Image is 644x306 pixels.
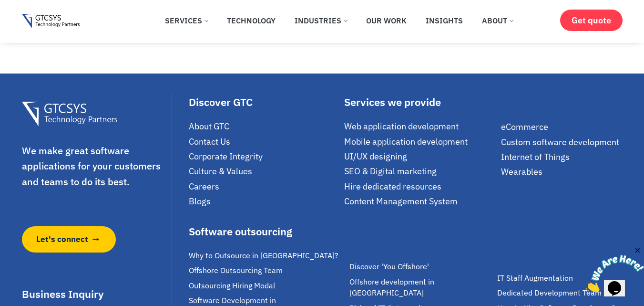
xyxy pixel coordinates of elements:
[22,14,80,29] img: Gtcsys logo
[501,151,570,162] span: Internet of Things
[189,196,340,207] a: Blogs
[344,166,496,177] a: SEO & Digital marketing
[344,121,496,132] a: Web application development
[349,261,429,272] span: Discover 'You Offshore'
[344,136,496,147] a: Mobile application development
[501,151,623,162] a: Internet of Things
[359,10,414,31] a: Our Work
[189,151,340,162] a: Corporate Integrity
[22,143,169,190] p: We make great software applications for your customers and teams to do its best.
[419,10,470,31] a: Insights
[189,181,340,192] a: Careers
[189,250,345,261] a: Why to Outsource in [GEOGRAPHIC_DATA]?
[189,196,211,207] span: Blogs
[287,10,354,31] a: Industries
[189,250,338,261] span: Why to Outsource in [GEOGRAPHIC_DATA]?
[189,226,345,237] div: Software outsourcing
[501,166,623,177] a: Wearables
[497,287,602,298] span: Dedicated Development Team
[501,137,619,148] span: Custom software development
[189,136,230,147] span: Contact Us
[22,226,116,253] a: Let's connect
[344,181,496,192] a: Hire dedicated resources
[349,261,492,272] a: Discover 'You Offshore'
[344,151,496,162] a: UI/UX designing
[497,273,573,284] span: IT Staff Augmentation
[501,121,548,132] span: eCommerce
[501,137,623,148] a: Custom software development
[158,10,215,31] a: Services
[22,289,169,299] h3: Business Inquiry
[189,280,275,291] span: Outsourcing Hiring Modal
[344,97,496,107] div: Services we provide
[572,15,611,25] span: Get quote
[585,246,644,292] iframe: chat widget
[349,276,492,299] a: Offshore development in [GEOGRAPHIC_DATA]
[344,166,437,177] span: SEO & Digital marketing
[22,102,118,126] img: Gtcsys Footer Logo
[497,273,627,284] a: IT Staff Augmentation
[220,10,283,31] a: Technology
[344,196,458,207] span: Content Management System
[344,121,459,132] span: Web application development
[189,265,345,276] a: Offshore Outsourcing Team
[344,181,441,192] span: Hire dedicated resources
[189,97,340,107] div: Discover GTC
[189,166,340,177] a: Culture & Values
[475,10,520,31] a: About
[344,136,468,147] span: Mobile application development
[189,121,229,132] span: About GTC
[560,10,623,31] a: Get quote
[189,265,283,276] span: Offshore Outsourcing Team
[189,151,263,162] span: Corporate Integrity
[189,280,345,291] a: Outsourcing Hiring Modal
[189,121,340,132] a: About GTC
[36,233,88,245] span: Let's connect
[189,136,340,147] a: Contact Us
[189,181,219,192] span: Careers
[344,151,407,162] span: UI/UX designing
[501,166,542,177] span: Wearables
[497,287,627,298] a: Dedicated Development Team
[344,196,496,207] a: Content Management System
[501,121,623,132] a: eCommerce
[189,166,252,177] span: Culture & Values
